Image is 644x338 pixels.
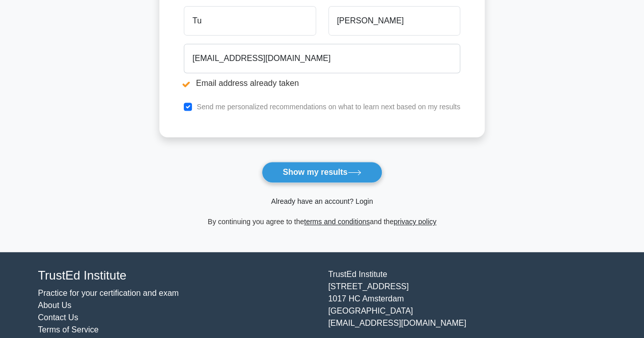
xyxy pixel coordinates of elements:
[184,77,460,89] li: Email address already taken
[184,6,316,36] input: First name
[38,325,99,334] a: Terms of Service
[38,313,78,322] a: Contact Us
[197,103,460,111] label: Send me personalized recommendations on what to learn next based on my results
[184,44,460,73] input: Email
[304,218,370,226] a: terms and conditions
[271,197,373,205] a: Already have an account? Login
[38,289,179,297] a: Practice for your certification and exam
[38,268,316,283] h4: TrustEd Institute
[328,6,460,36] input: Last name
[262,162,382,183] button: Show my results
[153,216,491,228] div: By continuing you agree to the and the
[38,301,72,310] a: About Us
[394,218,436,226] a: privacy policy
